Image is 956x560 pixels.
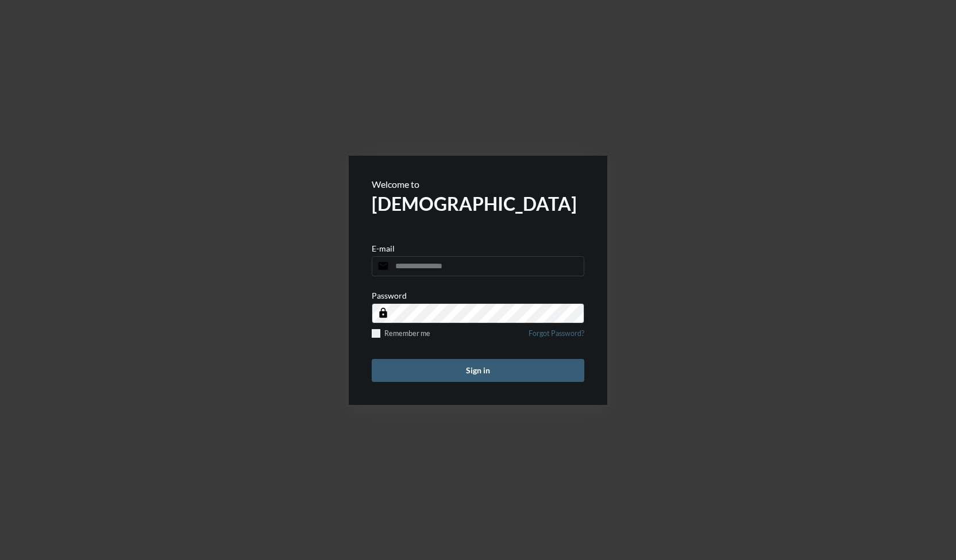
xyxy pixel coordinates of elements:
p: E-mail [372,244,395,253]
label: Remember me [372,329,430,338]
button: Sign in [372,359,584,382]
p: Welcome to [372,179,584,190]
a: Forgot Password? [529,329,584,345]
p: Password [372,291,407,300]
h2: [DEMOGRAPHIC_DATA] [372,192,584,215]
